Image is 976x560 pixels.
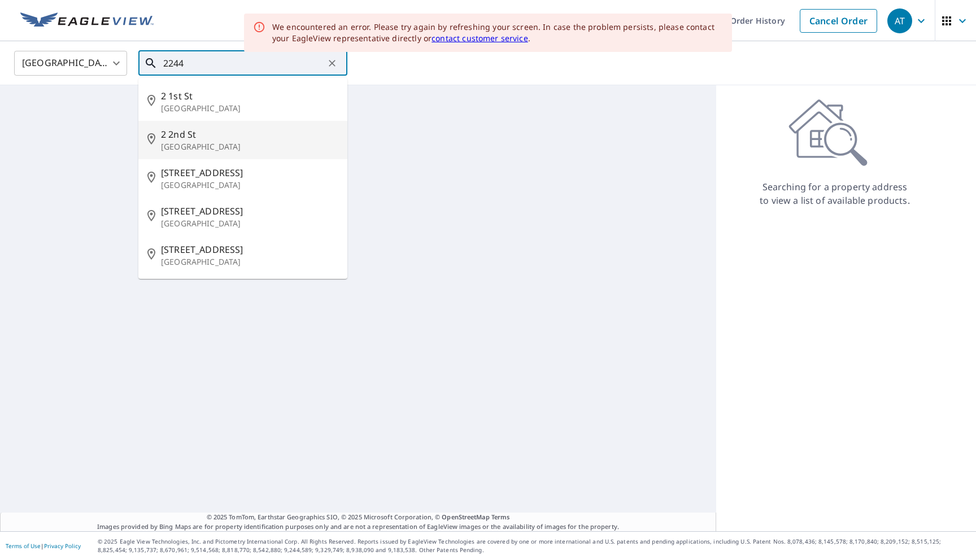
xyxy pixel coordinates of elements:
input: Search by address or latitude-longitude [163,47,324,79]
div: [GEOGRAPHIC_DATA] [14,47,127,79]
p: [GEOGRAPHIC_DATA] [161,218,338,229]
span: [STREET_ADDRESS] [161,204,338,218]
p: [GEOGRAPHIC_DATA] [161,256,338,268]
p: [GEOGRAPHIC_DATA] [161,141,338,152]
button: Clear [324,55,340,71]
span: 2 1st St [161,89,338,103]
p: © 2025 Eagle View Technologies, Inc. and Pictometry International Corp. All Rights Reserved. Repo... [98,537,970,554]
span: 2 2nd St [161,128,338,141]
p: | [6,542,81,549]
a: Terms [491,513,510,521]
div: We encountered an error. Please try again by refreshing your screen. In case the problem persists... [272,21,723,44]
img: EV Logo [20,12,154,29]
div: AT [887,8,912,33]
a: contact customer service [432,33,528,43]
a: Privacy Policy [44,542,81,550]
p: [GEOGRAPHIC_DATA] [161,180,338,191]
p: [GEOGRAPHIC_DATA] [161,103,338,114]
p: Searching for a property address to view a list of available products. [759,180,910,207]
span: © 2025 TomTom, Earthstar Geographics SIO, © 2025 Microsoft Corporation, © [207,513,510,522]
span: [STREET_ADDRESS] [161,243,338,256]
a: Cancel Order [800,9,877,33]
span: [STREET_ADDRESS] [161,166,338,180]
a: Terms of Use [6,542,41,550]
a: OpenStreetMap [442,513,489,521]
